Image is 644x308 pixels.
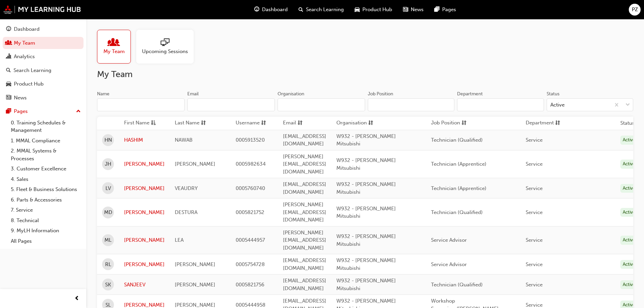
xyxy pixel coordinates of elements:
[431,161,486,167] span: Technician (Apprentice)
[431,261,467,267] span: Service Advisor
[97,69,633,80] h2: My Team
[8,164,84,174] a: 3. Customer Excellence
[620,280,638,289] div: Active
[175,261,215,267] span: [PERSON_NAME]
[620,208,638,217] div: Active
[336,119,374,127] button: Organisationsorting-icon
[283,230,326,251] span: [PERSON_NAME][EMAIL_ADDRESS][DOMAIN_NAME]
[6,40,11,46] span: people-icon
[431,185,486,191] span: Technician (Apprentice)
[526,137,543,143] span: Service
[3,78,84,90] a: Product Hub
[110,38,118,48] span: people-icon
[336,133,396,147] span: W932 - [PERSON_NAME] Mitsubishi
[283,202,326,223] span: [PERSON_NAME][EMAIL_ADDRESS][DOMAIN_NAME]
[306,6,344,14] span: Search Learning
[8,226,84,236] a: 9. MyLH Information
[105,185,111,192] span: LV
[161,38,169,48] span: sessionType_ONLINE_URL-icon
[14,25,40,33] div: Dashboard
[175,119,199,127] span: Last Name
[76,107,81,116] span: up-icon
[632,6,638,14] span: PZ
[175,185,198,191] span: VEAUDRY
[8,215,84,226] a: 8. Technical
[620,236,638,245] div: Active
[236,302,265,308] span: 0005444958
[368,91,393,97] div: Job Position
[3,105,84,118] button: Pages
[236,137,265,143] span: 0005913520
[3,64,84,77] a: Search Learning
[3,50,84,63] a: Analytics
[526,237,543,243] span: Service
[6,95,11,101] span: news-icon
[278,98,365,111] input: Organisation
[336,278,396,291] span: W932 - [PERSON_NAME] Mitsubishi
[175,237,184,243] span: LEA
[442,6,456,14] span: Pages
[434,5,439,14] span: pages-icon
[3,5,81,14] img: mmal
[431,282,483,288] span: Technician (Qualified)
[526,302,543,308] span: Service
[105,281,111,289] span: SK
[8,184,84,195] a: 5. Fleet & Business Solutions
[142,48,188,55] span: Upcoming Sessions
[74,294,79,303] span: prev-icon
[526,119,554,127] span: Department
[6,26,11,32] span: guage-icon
[175,209,197,215] span: DESTURA
[362,6,392,14] span: Product Hub
[629,4,641,16] button: PZ
[8,174,84,185] a: 4. Sales
[14,108,28,115] div: Pages
[620,184,638,193] div: Active
[3,37,84,49] a: My Team
[124,119,149,127] span: First Name
[175,119,212,127] button: Last Namesorting-icon
[620,260,638,269] div: Active
[411,6,424,14] span: News
[14,80,44,88] div: Product Hub
[124,236,165,244] a: [PERSON_NAME]
[8,146,84,164] a: 2. MMAL Systems & Processes
[3,23,84,35] a: Dashboard
[249,3,293,17] a: guage-iconDashboard
[8,118,84,136] a: 0. Training Schedules & Management
[336,119,367,127] span: Organisation
[6,54,11,60] span: chart-icon
[6,81,11,87] span: car-icon
[236,119,273,127] button: Usernamesorting-icon
[625,101,630,110] span: down-icon
[201,119,206,127] span: sorting-icon
[283,257,326,271] span: [EMAIL_ADDRESS][DOMAIN_NAME]
[457,98,544,111] input: Department
[283,278,326,291] span: [EMAIL_ADDRESS][DOMAIN_NAME]
[236,209,264,215] span: 0005821752
[336,181,396,195] span: W932 - [PERSON_NAME] Mitsubishi
[104,236,112,244] span: ML
[3,22,84,105] button: DashboardMy TeamAnalyticsSearch LearningProduct HubNews
[262,6,288,14] span: Dashboard
[187,98,275,111] input: Email
[555,119,560,127] span: sorting-icon
[429,3,461,17] a: pages-iconPages
[368,98,454,111] input: Job Position
[151,119,156,127] span: asc-icon
[526,119,563,127] button: Departmentsorting-icon
[431,119,468,127] button: Job Positionsorting-icon
[368,119,373,127] span: sorting-icon
[6,68,11,74] span: search-icon
[349,3,398,17] a: car-iconProduct Hub
[336,233,396,247] span: W932 - [PERSON_NAME] Mitsubishi
[283,153,326,175] span: [PERSON_NAME][EMAIL_ADDRESS][DOMAIN_NAME]
[431,119,460,127] span: Job Position
[14,53,35,61] div: Analytics
[398,3,429,17] a: news-iconNews
[175,302,215,308] span: [PERSON_NAME]
[236,261,265,267] span: 0005754728
[8,205,84,215] a: 7. Service
[526,209,543,215] span: Service
[278,91,304,97] div: Organisation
